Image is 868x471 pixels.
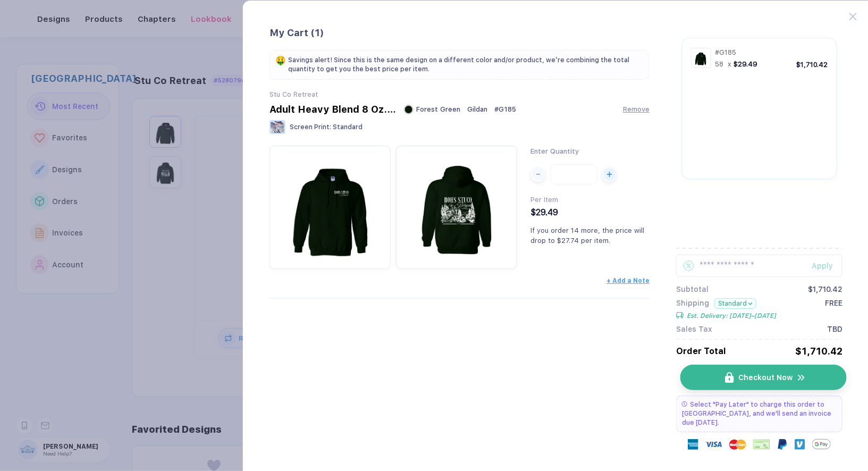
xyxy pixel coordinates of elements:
[734,60,758,68] span: $29.49
[682,401,687,407] img: pay later
[795,439,805,450] img: Venmo
[269,90,650,98] div: Stu Co Retreat
[725,372,734,383] img: icon
[676,299,709,309] span: Shipping
[290,123,331,131] span: Screen Print :
[269,27,650,39] div: My Cart ( 1 )
[333,123,363,131] span: Standard
[676,325,712,333] span: Sales Tax
[797,373,806,383] img: icon
[530,226,644,245] span: If you order 14 more, the price will drop to $27.74 per item.
[676,346,726,356] span: Order Total
[729,436,746,453] img: master-card
[494,105,516,113] span: # G185
[688,439,698,450] img: express
[288,56,644,74] span: Savings alert! Since this is the same design on a different color and/or product, we’re combining...
[812,262,842,270] div: Apply
[275,56,286,65] span: 🤑
[693,50,709,66] img: ab003320-34a5-46b0-b14a-cbd5b02ff0c5_nt_front_1759520221409.jpg
[825,299,842,319] span: FREE
[798,255,842,277] button: Apply
[687,312,776,319] span: Est. Delivery: [DATE]–[DATE]
[623,105,650,113] button: Remove
[275,151,385,262] img: ab003320-34a5-46b0-b14a-cbd5b02ff0c5_nt_front_1759520221409.jpg
[715,60,724,68] span: 58
[416,105,460,113] span: Forest Green
[705,436,722,453] img: visa
[728,60,732,68] span: x
[795,346,842,357] div: $1,710.42
[680,365,847,390] button: iconCheckout Nowicon
[606,277,650,284] button: + Add a Note
[714,298,756,309] button: Standard
[530,147,579,155] span: Enter Quantity
[269,104,397,115] div: Adult Heavy Blend 8 Oz. 50/50 Hooded Sweatshirt
[530,196,558,204] span: Per Item
[827,325,842,333] span: TBD
[808,285,842,293] div: $1,710.42
[715,48,737,56] span: # G185
[812,435,831,453] img: GPay
[530,207,558,217] span: $29.49
[738,373,793,382] span: Checkout Now
[467,105,487,113] span: Gildan
[676,285,709,293] span: Subtotal
[753,439,770,450] img: cheque
[269,120,285,134] img: Screen Print
[676,396,842,432] div: Select "Pay Later" to charge this order to [GEOGRAPHIC_DATA], and we'll send an invoice due [DATE].
[401,151,512,262] img: ab003320-34a5-46b0-b14a-cbd5b02ff0c5_nt_back_1759520221411.jpg
[777,439,788,450] img: Paypal
[797,61,828,69] div: $1,710.42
